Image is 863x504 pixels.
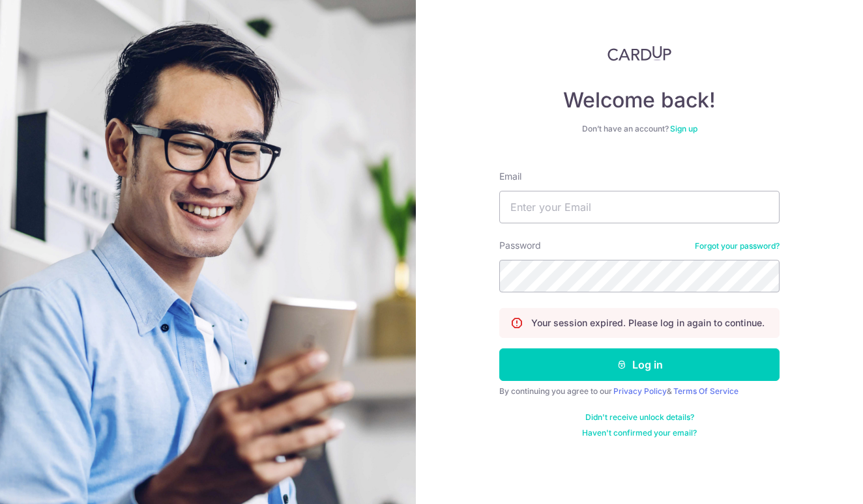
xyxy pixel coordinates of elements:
[499,87,780,113] h4: Welcome back!
[499,191,780,223] input: Enter your Email
[695,241,780,251] a: Forgot your password?
[582,428,697,438] a: Haven't confirmed your email?
[673,386,739,396] a: Terms Of Service
[585,412,694,423] a: Didn't receive unlock details?
[607,46,671,61] img: CardUp Logo
[670,124,697,133] a: Sign up
[499,170,521,183] label: Email
[613,386,667,396] a: Privacy Policy
[499,348,780,381] button: Log in
[499,239,541,252] label: Password
[499,386,780,397] div: By continuing you agree to our &
[531,316,765,329] p: Your session expired. Please log in again to continue.
[499,124,780,134] div: Don’t have an account?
